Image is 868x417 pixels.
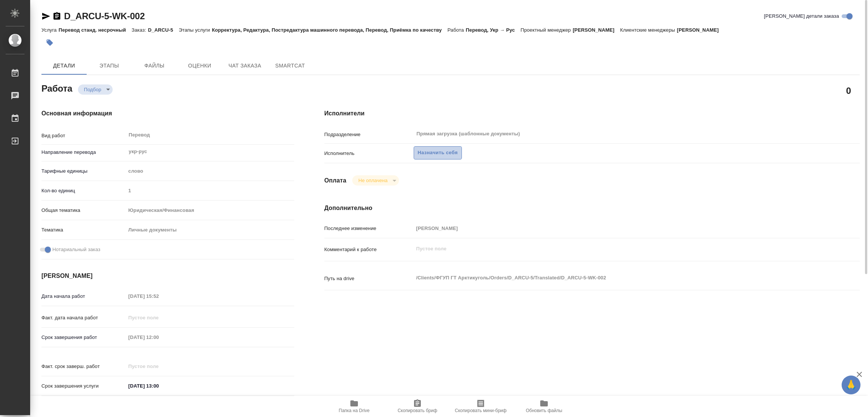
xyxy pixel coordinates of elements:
div: слово [126,165,294,178]
span: [PERSON_NAME] детали заказа [764,12,839,20]
span: Оценки [182,61,218,71]
span: Обновить файлы [526,408,562,413]
p: Подразделение [324,131,414,138]
span: SmartCat [272,61,308,71]
p: Этапы услуги [179,27,212,33]
p: Тематика [41,226,126,234]
input: Пустое поле [414,223,815,234]
span: Скопировать мини-бриф [455,408,506,413]
h2: Работа [41,81,72,95]
button: Обновить файлы [512,396,576,417]
p: Срок завершения услуги [41,382,126,390]
p: Общая тематика [41,207,126,214]
p: Заказ: [131,27,148,33]
h4: [PERSON_NAME] [41,271,294,281]
span: Назначить себя [418,149,458,157]
div: Юридическая/Финансовая [126,204,294,217]
span: 🙏 [845,377,857,393]
span: Папка на Drive [339,408,370,413]
p: Исполнитель [324,150,414,157]
p: Перевод станд. несрочный [58,27,131,33]
div: Подбор [78,84,113,95]
p: Работа [448,27,466,33]
a: D_ARCU-5-WK-002 [64,11,145,21]
div: Подбор [352,175,399,186]
textarea: /Clients/ФГУП ГТ Арктикуголь/Orders/D_ARCU-5/Translated/D_ARCU-5-WK-002 [414,271,815,284]
input: Пустое поле [126,185,294,196]
input: Пустое поле [126,361,192,372]
button: Папка на Drive [322,396,386,417]
button: Скопировать мини-бриф [449,396,512,417]
p: Последнее изменение [324,225,414,232]
button: Скопировать ссылку для ЯМессенджера [41,12,50,21]
button: Подбор [82,86,104,93]
p: Тарифные единицы [41,167,126,175]
p: Кол-во единиц [41,187,126,195]
input: ✎ Введи что-нибудь [126,380,192,391]
h2: 0 [846,84,851,97]
p: Корректура, Редактура, Постредактура машинного перевода, Перевод, Приёмка по качеству [212,27,447,33]
input: Пустое поле [126,312,192,323]
h4: Основная информация [41,109,294,118]
p: Перевод, Укр → Рус [466,27,520,33]
p: D_ARCU-5 [148,27,179,33]
p: Вид работ [41,132,126,140]
p: Факт. дата начала работ [41,314,126,322]
span: Детали [46,61,82,71]
button: 🙏 [842,376,860,394]
span: Скопировать бриф [397,408,437,413]
button: Скопировать ссылку [52,12,61,21]
h4: Исполнители [324,109,860,118]
span: Нотариальный заказ [52,246,100,253]
h4: Оплата [324,176,347,185]
span: Файлы [136,61,173,71]
p: Клиентские менеджеры [620,27,677,33]
p: Комментарий к работе [324,246,414,253]
p: Срок завершения работ [41,334,126,341]
button: Не оплачена [356,177,390,184]
input: Пустое поле [126,332,192,343]
span: Этапы [91,61,127,71]
p: Факт. срок заверш. работ [41,363,126,370]
p: Услуга [41,27,58,33]
p: Дата начала работ [41,293,126,300]
p: Проектный менеджер [521,27,573,33]
button: Добавить тэг [41,34,58,51]
div: Личные документы [126,224,294,236]
p: [PERSON_NAME] [677,27,724,33]
button: Скопировать бриф [386,396,449,417]
p: [PERSON_NAME] [573,27,620,33]
input: Пустое поле [126,291,192,302]
span: Чат заказа [227,61,263,71]
h4: Дополнительно [324,204,860,213]
p: Путь на drive [324,275,414,282]
button: Назначить себя [414,146,462,159]
p: Направление перевода [41,149,126,156]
